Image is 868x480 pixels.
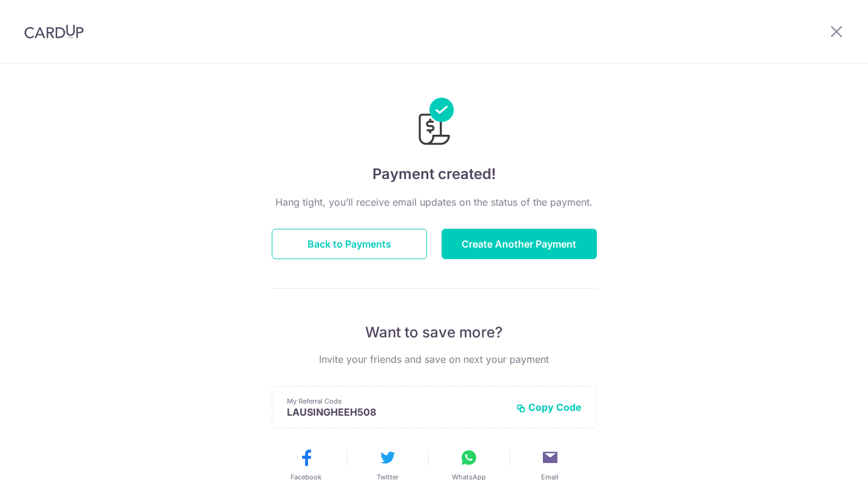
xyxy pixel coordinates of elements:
[287,406,506,418] p: LAUSINGHEEH508
[272,323,597,342] p: Want to save more?
[516,401,582,413] button: Copy Code
[24,24,84,39] img: CardUp
[415,98,454,149] img: Payments
[272,163,597,185] h4: Payment created!
[272,195,597,209] p: Hang tight, you’ll receive email updates on the status of the payment.
[287,396,506,406] p: My Referral Code
[442,229,597,259] button: Create Another Payment
[272,352,597,367] p: Invite your friends and save on next your payment
[272,229,427,259] button: Back to Payments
